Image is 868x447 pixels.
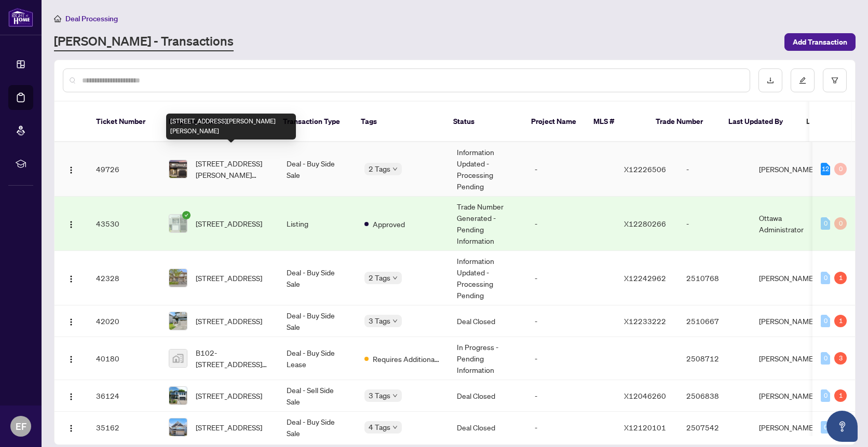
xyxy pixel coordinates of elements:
button: Logo [63,215,79,232]
th: Status [445,102,523,142]
button: download [758,68,782,92]
span: [STREET_ADDRESS][PERSON_NAME][PERSON_NAME] [196,158,270,180]
span: X12233222 [624,316,666,326]
img: Logo [67,393,75,401]
td: [PERSON_NAME] [751,251,829,305]
td: - [678,142,751,197]
img: thumbnail-img [169,387,187,404]
td: Deal - Buy Side Sale [278,142,356,197]
button: Logo [63,419,79,436]
span: filter [831,77,838,84]
span: X12280266 [624,219,666,228]
div: 0 [821,315,830,327]
td: Deal Closed [449,380,526,412]
span: 3 Tags [369,315,390,327]
div: [STREET_ADDRESS][PERSON_NAME][PERSON_NAME] [166,114,296,139]
img: thumbnail-img [169,312,187,330]
th: MLS # [585,102,647,142]
span: down [392,425,398,430]
td: 2510768 [678,251,751,305]
td: [PERSON_NAME] [751,305,829,337]
span: down [392,393,398,398]
td: 42020 [88,305,160,337]
td: 40180 [88,337,160,380]
img: Logo [67,355,75,364]
span: Deal Processing [65,14,118,23]
span: X12226506 [624,164,666,174]
td: [PERSON_NAME] [751,142,829,197]
button: Add Transaction [784,33,856,51]
td: Deal - Sell Side Sale [278,380,356,412]
th: Ticket Number [88,102,160,142]
div: 3 [834,352,847,365]
th: Transaction Type [275,102,352,142]
span: download [767,77,774,84]
img: thumbnail-img [169,160,187,178]
button: Logo [63,313,79,329]
td: 2507542 [678,412,751,443]
img: logo [8,8,33,27]
td: 2508712 [678,337,751,380]
td: - [678,197,751,251]
td: - [526,412,616,443]
span: B102-[STREET_ADDRESS][GEOGRAPHIC_DATA][STREET_ADDRESS][GEOGRAPHIC_DATA] [196,347,270,370]
span: 4 Tags [369,421,390,433]
td: 43530 [88,197,160,251]
img: Logo [67,318,75,326]
td: Deal - Buy Side Lease [278,337,356,380]
div: 0 [821,272,830,284]
td: 36124 [88,380,160,412]
td: Deal - Buy Side Sale [278,412,356,443]
td: 2506838 [678,380,751,412]
td: Information Updated - Processing Pending [449,142,526,197]
td: - [526,251,616,305]
td: - [526,142,616,197]
button: Logo [63,387,79,404]
img: Logo [67,424,75,432]
img: Logo [67,220,75,229]
span: [STREET_ADDRESS] [196,315,262,327]
td: - [526,380,616,412]
span: home [54,15,61,22]
td: Trade Number Generated - Pending Information [449,197,526,251]
span: 2 Tags [369,163,390,175]
span: X12120101 [624,423,666,432]
button: Logo [63,270,79,286]
span: Approved [373,218,405,230]
span: check-circle [182,211,191,219]
span: EF [16,419,26,434]
th: Project Name [523,102,585,142]
a: [PERSON_NAME] - Transactions [54,33,234,51]
img: Logo [67,275,75,283]
div: 0 [821,421,830,434]
button: Logo [63,350,79,367]
span: down [392,166,398,172]
td: [PERSON_NAME] [751,380,829,412]
div: 0 [821,352,830,365]
button: filter [823,68,847,92]
div: 1 [834,272,847,284]
span: 3 Tags [369,389,390,401]
td: Deal Closed [449,412,526,443]
td: Deal - Buy Side Sale [278,305,356,337]
span: Add Transaction [793,34,847,50]
td: 49726 [88,142,160,197]
th: Trade Number [647,102,720,142]
span: edit [799,77,806,84]
td: [PERSON_NAME] [751,337,829,380]
span: down [392,275,398,281]
div: 1 [834,389,847,402]
td: 2510667 [678,305,751,337]
span: [STREET_ADDRESS] [196,390,262,401]
img: thumbnail-img [169,215,187,232]
td: - [526,305,616,337]
td: Deal Closed [449,305,526,337]
td: Deal - Buy Side Sale [278,251,356,305]
button: edit [791,68,815,92]
span: Requires Additional Docs [373,353,440,365]
img: thumbnail-img [169,418,187,436]
td: Ottawa Administrator [751,197,829,251]
div: 0 [821,217,830,230]
span: [STREET_ADDRESS] [196,272,262,284]
span: X12242962 [624,273,666,283]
